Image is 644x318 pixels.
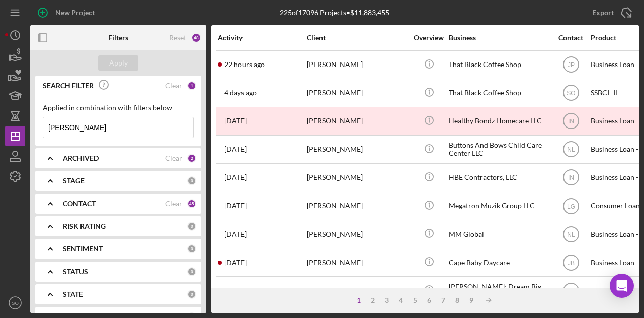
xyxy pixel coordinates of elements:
div: 45 [187,199,196,208]
div: Contact [552,34,590,42]
b: STATE [63,290,83,298]
text: TB [567,287,575,294]
div: 48 [191,33,201,43]
div: Clear [165,154,182,162]
text: NL [567,146,575,153]
div: HBE Contractors, LLC [449,164,549,191]
div: 6 [422,296,436,304]
div: MM Global [449,221,549,247]
div: [PERSON_NAME] [307,164,408,191]
button: Export [582,3,639,23]
div: 3 [380,296,394,304]
div: 2 [366,296,380,304]
text: NL [567,231,575,238]
b: SEARCH FILTER [43,82,94,90]
div: [PERSON_NAME] [307,108,408,135]
text: IN [568,118,574,125]
time: 2025-08-25 15:52 [224,60,265,69]
b: SENTIMENT [63,245,103,253]
div: Applied in combination with filters below [43,104,194,112]
time: 2025-06-25 20:27 [224,259,247,267]
time: 2025-07-31 02:08 [224,173,247,181]
div: 7 [436,296,450,304]
div: [PERSON_NAME] [307,221,408,247]
button: Apply [98,55,138,71]
time: 2025-08-22 18:16 [224,89,257,97]
div: 0 [187,244,196,253]
div: That Black Coffee Shop [449,51,549,78]
div: [PERSON_NAME] [307,136,408,163]
text: IN [568,174,574,181]
div: 0 [187,267,196,276]
div: 4 [394,296,408,304]
div: Overview [410,34,448,42]
div: Buttons And Bows Child Care Center LLC [449,136,549,163]
text: LG [567,203,575,210]
div: Export [592,3,614,23]
b: CONTACT [63,200,96,208]
div: [PERSON_NAME] [307,51,408,78]
div: Cape Baby Daycare [449,249,549,276]
div: Activity [218,34,306,42]
text: SO [12,300,19,306]
div: [PERSON_NAME] [307,249,408,276]
div: 8 [450,296,464,304]
button: SO [5,293,25,313]
b: STAGE [63,177,85,185]
time: 2025-07-28 16:32 [224,202,247,210]
div: Reset [169,34,186,42]
b: Filters [108,34,128,42]
div: [PERSON_NAME] [307,80,408,106]
button: New Project [30,3,105,23]
time: 2025-08-18 16:51 [224,117,247,125]
time: 2025-08-01 19:48 [224,145,247,153]
div: That Black Coffee Shop [449,80,549,106]
div: Clear [165,200,182,208]
div: Business [449,34,549,42]
div: 9 [464,296,478,304]
text: SO [567,90,575,97]
text: JP [567,61,574,69]
div: New Project [55,3,95,23]
div: 1 [352,296,366,304]
div: Open Intercom Messenger [610,274,634,298]
div: Healthy Bondz Homecare LLC [449,108,549,135]
b: ARCHIVED [63,154,99,162]
text: JB [567,259,574,266]
div: 0 [187,176,196,185]
div: 2 [187,154,196,163]
div: [PERSON_NAME] [307,277,408,304]
time: 2025-07-01 19:00 [224,230,247,238]
div: 1 [187,81,196,90]
div: 0 [187,222,196,231]
b: STATUS [63,268,88,276]
div: 225 of 17096 Projects • $11,883,455 [280,9,389,17]
div: [PERSON_NAME]: Dream Big Hustle Hard llc [449,277,549,304]
div: 0 [187,290,196,299]
time: 2025-04-29 19:50 [224,287,266,295]
div: Apply [109,55,128,71]
div: 5 [408,296,422,304]
div: Client [307,34,408,42]
div: Clear [165,82,182,90]
b: RISK RATING [63,222,106,230]
div: Megatron Muzik Group LLC [449,193,549,219]
div: [PERSON_NAME] [307,193,408,219]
